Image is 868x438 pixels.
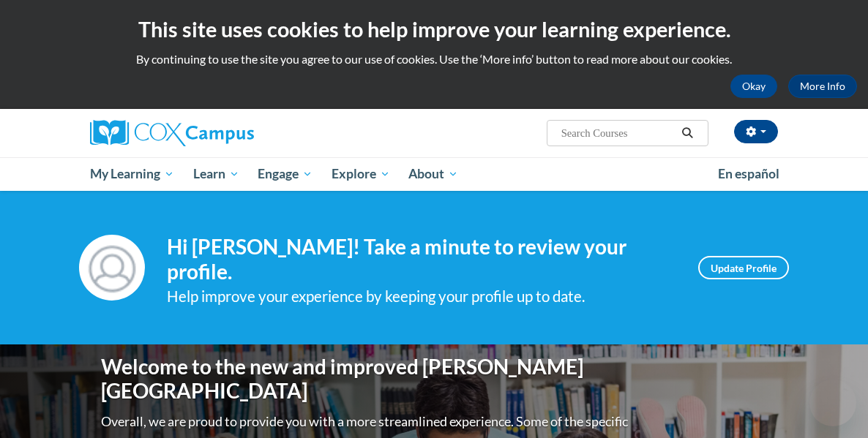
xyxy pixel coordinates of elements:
span: En español [718,166,779,181]
a: Engage [248,157,322,191]
span: My Learning [90,165,174,183]
h4: Hi [PERSON_NAME]! Take a minute to review your profile. [167,235,676,284]
span: About [408,165,458,183]
p: By continuing to use the site you agree to our use of cookies. Use the ‘More info’ button to read... [11,51,857,67]
button: Okay [730,75,777,98]
a: My Learning [81,157,184,191]
a: Cox Campus [90,120,304,146]
button: Search [677,124,699,142]
img: Profile Image [79,235,145,301]
a: Update Profile [698,256,789,279]
a: About [400,157,468,191]
a: More Info [788,75,857,98]
iframe: Button to launch messaging window [809,380,856,426]
i:  [681,128,695,139]
div: Main menu [79,157,789,191]
h1: Welcome to the new and improved [PERSON_NAME][GEOGRAPHIC_DATA] [101,355,632,404]
a: En español [708,159,789,189]
a: Learn [184,157,249,191]
a: Explore [322,157,400,191]
span: Explore [332,165,390,183]
div: Help improve your experience by keeping your profile up to date. [167,284,676,309]
span: Engage [258,165,313,183]
h2: This site uses cookies to help improve your learning experience. [11,15,857,44]
span: Learn [193,165,239,183]
button: Account Settings [734,120,778,143]
input: Search Courses [560,124,677,142]
img: Cox Campus [90,120,254,146]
